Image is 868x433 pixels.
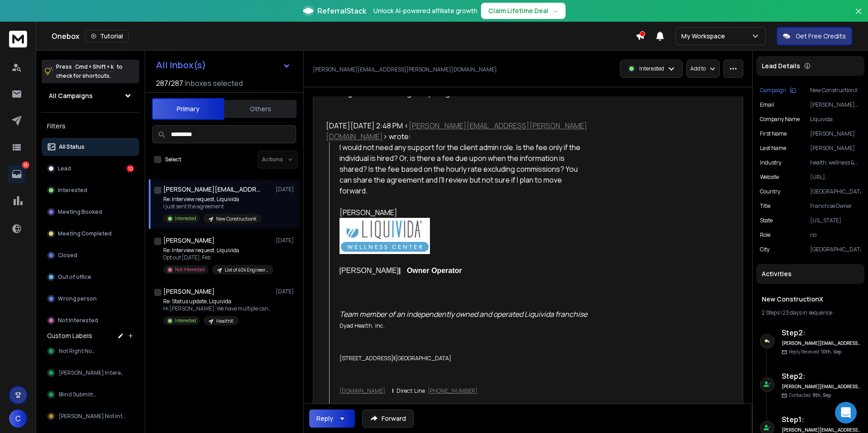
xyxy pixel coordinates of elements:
[782,383,861,390] h6: [PERSON_NAME][EMAIL_ADDRESS][DOMAIN_NAME]
[175,215,196,222] p: Interested
[313,66,497,73] p: [PERSON_NAME][EMAIL_ADDRESS][PERSON_NAME][DOMAIN_NAME]
[59,391,98,398] span: Blind Submittal
[56,62,123,80] p: Press to check for shortcuts.
[810,231,861,239] p: no
[163,185,263,194] h1: [PERSON_NAME][EMAIL_ADDRESS][PERSON_NAME][DOMAIN_NAME]
[777,27,852,45] button: Get Free Credits
[756,264,864,284] div: Activities
[392,387,394,395] strong: |
[782,371,861,381] h6: Step 2 :
[276,288,296,295] p: [DATE]
[810,217,861,224] p: [US_STATE]
[762,61,800,71] p: Lead Details
[74,61,115,72] span: Cmd + Shift + k
[760,130,787,137] p: First Name
[760,87,796,94] button: Campaign
[340,267,407,274] span: [PERSON_NAME]
[149,56,298,74] button: All Inbox(s)
[59,413,126,420] span: [PERSON_NAME] Not Inter
[340,387,385,395] span: [DOMAIN_NAME]
[163,287,215,296] h1: [PERSON_NAME]
[58,165,71,172] p: Lead
[58,273,91,281] p: Out of office
[42,181,139,199] button: Interested
[428,387,477,395] span: [PHONE_NUMBER]
[326,121,587,141] a: [PERSON_NAME][EMAIL_ADDRESS][PERSON_NAME][DOMAIN_NAME]
[810,159,861,166] p: health, wellness & fitness
[59,369,124,377] span: [PERSON_NAME] Interest
[760,174,779,181] p: website
[782,327,861,338] h6: Step 2 :
[362,409,414,428] button: Forward
[49,91,93,100] h1: All Campaigns
[340,354,451,362] span: [STREET_ADDRESS] [GEOGRAPHIC_DATA]
[58,252,77,259] p: Closed
[407,267,462,274] span: Owner Operator
[42,268,139,286] button: Out of office
[163,298,272,305] p: Re: Status update, Liquivida
[340,207,590,218] div: [PERSON_NAME]
[59,143,85,151] p: All Status
[760,159,781,166] p: industry
[58,317,98,324] p: Not Interested
[42,342,139,360] button: Not Right Now
[316,414,333,423] div: Reply
[42,386,139,404] button: Blind Submittal
[760,87,786,94] p: Campaign
[393,354,395,362] strong: |
[9,409,27,428] button: C
[760,101,774,108] p: Email
[163,196,262,203] p: Re: Interview request, Liquivida
[175,317,196,324] p: Interested
[760,202,770,210] p: title
[175,266,205,273] p: Not Interested
[481,3,566,19] button: Claim Lifetime Deal→
[317,5,366,16] span: ReferralStack
[42,311,139,329] button: Not Interested
[42,225,139,243] button: Meeting Completed
[789,348,841,355] p: Reply Received
[810,130,861,137] p: [PERSON_NAME]
[185,78,243,89] h3: Inboxes selected
[309,409,355,428] button: Reply
[127,165,134,172] div: 10
[760,246,769,253] p: City
[216,318,233,325] p: HealthX
[163,305,272,312] p: Hi [PERSON_NAME], We have multiple candidates
[42,290,139,308] button: Wrong person
[783,309,832,316] span: 23 days in sequence
[796,32,846,41] p: Get Free Credits
[399,267,401,274] strong: |
[42,246,139,264] button: Closed
[681,32,729,41] p: My Workspace
[47,331,92,340] h3: Custom Labels
[340,309,587,319] span: Team member of an independently owned and operated Liquivida franchise
[165,156,181,163] label: Select
[821,348,841,355] span: 10th, Sep
[276,186,296,193] p: [DATE]
[762,295,859,304] h1: New ConstructionX
[42,160,139,178] button: Lead10
[156,61,206,70] h1: All Inbox(s)
[789,392,831,399] p: Contacted
[42,407,139,425] button: [PERSON_NAME] Not Inter
[52,30,636,42] div: Onebox
[782,340,861,347] h6: [PERSON_NAME][EMAIL_ADDRESS][DOMAIN_NAME]
[163,254,272,261] p: Opt out [DATE], Feb
[762,309,779,316] span: 2 Steps
[59,348,96,355] span: Not Right Now
[812,392,831,398] span: 9th, Sep
[42,120,139,132] h3: Filters
[810,174,861,181] p: [URL][DOMAIN_NAME]
[85,30,129,42] button: Tutorial
[810,87,861,94] p: New ConstructionX
[163,247,272,254] p: Re: Interview request, Liquivida
[760,231,770,239] p: role
[42,203,139,221] button: Meeting Booked
[810,101,861,108] p: [PERSON_NAME][EMAIL_ADDRESS][PERSON_NAME][DOMAIN_NAME]
[552,6,558,15] span: →
[340,322,385,329] span: Dyad Health, Inc.
[762,309,859,316] div: |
